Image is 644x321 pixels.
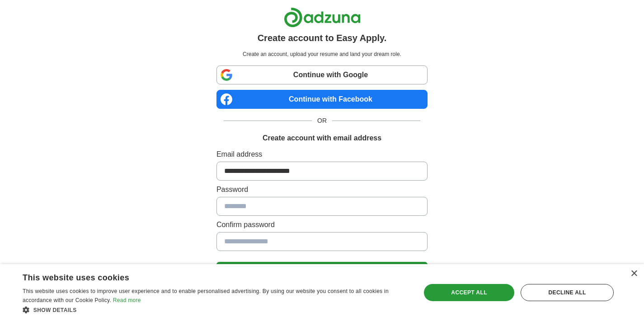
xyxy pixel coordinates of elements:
span: Show details [33,307,77,313]
a: Continue with Facebook [216,90,428,109]
label: Confirm password [216,219,428,230]
img: Adzuna logo [284,7,361,28]
div: This website uses cookies [23,270,386,283]
div: Close [630,270,637,277]
h1: Create account to Easy Apply. [258,31,387,45]
span: OR [312,116,332,126]
label: Email address [216,149,428,160]
span: This website uses cookies to improve user experience and to enable personalised advertising. By u... [23,288,389,303]
div: Accept all [424,284,514,301]
a: Continue with Google [216,65,428,84]
div: Decline all [521,284,614,301]
p: Create an account, upload your resume and land your dream role. [218,50,426,58]
h1: Create account with email address [263,133,381,144]
button: Create Account [216,262,428,281]
a: Read more, opens a new window [113,297,141,303]
label: Password [216,184,428,195]
div: Show details [23,305,409,314]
